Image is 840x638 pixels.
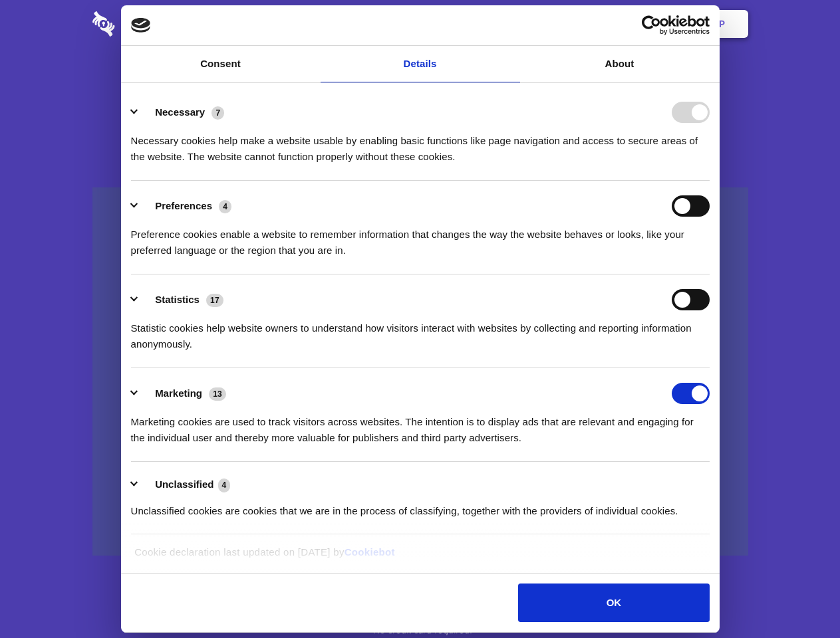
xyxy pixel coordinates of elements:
a: Cookiebot [345,546,395,558]
label: Preferences [155,200,212,211]
a: Consent [121,46,321,82]
span: 4 [219,200,231,213]
label: Necessary [155,106,205,118]
a: About [520,46,720,82]
button: Statistics (17) [131,289,232,310]
img: logo [131,18,151,33]
button: Preferences (4) [131,195,240,217]
div: Preference cookies enable a website to remember information that changes the way the website beha... [131,217,710,259]
div: Statistic cookies help website owners to understand how visitors interact with websites by collec... [131,310,710,352]
a: Pricing [390,3,448,45]
a: Login [603,3,661,45]
div: Marketing cookies are used to track visitors across websites. The intention is to display ads tha... [131,404,710,446]
div: Necessary cookies help make a website usable by enabling basic functions like page navigation and... [131,123,710,165]
label: Statistics [155,294,200,305]
h1: Eliminate Slack Data Loss. [92,60,748,108]
a: Usercentrics Cookiebot - opens in a new window [593,15,710,35]
button: Unclassified (4) [131,477,239,493]
span: 4 [218,478,231,492]
label: Marketing [155,387,202,399]
span: 7 [211,106,224,120]
img: logo-wordmark-white-trans-d4663122ce5f474addd5e946df7df03e33cb6a1c49d2221995e7729f52c070b2.svg [92,11,206,37]
div: Unclassified cookies are cookies that we are in the process of classifying, together with the pro... [131,493,710,519]
iframe: Drift Widget Chat Controller [773,572,824,622]
a: Wistia video thumbnail [92,187,748,556]
button: Marketing (13) [131,383,235,404]
div: Cookie declaration last updated on [DATE] by [124,544,716,570]
a: Contact [539,3,601,45]
span: 13 [209,387,226,401]
h4: Auto-redaction of sensitive data, encrypted data sharing and self-destructing private chats. Shar... [92,121,748,165]
span: 17 [206,294,223,307]
a: Details [321,46,520,82]
button: Necessary (7) [131,102,233,123]
button: OK [518,584,709,622]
